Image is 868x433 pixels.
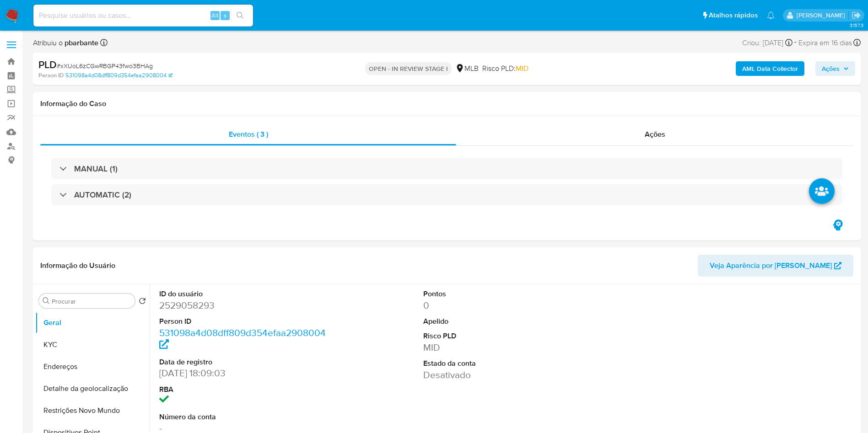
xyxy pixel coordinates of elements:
[229,129,268,139] span: Eventos ( 3 )
[798,38,852,48] span: Expira em 16 dias
[645,129,665,139] span: Ações
[159,385,326,395] dt: RBA
[63,37,98,48] b: pbarbante
[40,261,115,270] h1: Informação do Usuário
[35,334,150,356] button: KYC
[33,38,98,48] span: Atribuiu o
[139,297,146,307] button: Retornar ao pedido padrão
[822,61,840,76] span: Ações
[35,378,150,400] button: Detalhe da geolocalização
[38,57,57,72] b: PLD
[35,356,150,378] button: Endereços
[38,71,64,80] b: Person ID
[423,358,590,369] dt: Estado da conta
[482,64,528,74] span: Risco PLD:
[74,190,131,200] h3: AUTOMATIC (2)
[52,297,131,305] input: Procurar
[65,71,173,80] a: 531098a4d08dff809d354efaa2908004
[742,37,793,49] div: Criou: [DATE]
[40,99,853,108] h1: Informação do Caso
[224,11,226,20] span: s
[159,289,326,299] dt: ID do usuário
[815,61,855,76] button: Ações
[231,9,249,22] button: search-icon
[709,11,758,20] span: Atalhos rápidos
[423,331,590,341] dt: Risco PLD
[57,61,153,70] span: # xXUoL6zCGwRBGP43fwo3BHAg
[423,369,590,381] dd: Desativado
[455,64,479,74] div: MLB
[710,255,832,277] span: Veja Aparência por [PERSON_NAME]
[159,357,326,367] dt: Data de registro
[43,297,50,305] button: Procurar
[159,316,326,326] dt: Person ID
[365,62,452,75] p: OPEN - IN REVIEW STAGE I
[516,63,528,74] span: MID
[698,255,853,277] button: Veja Aparência por [PERSON_NAME]
[159,412,326,422] dt: Número da conta
[33,10,253,21] input: Pesquise usuários ou casos...
[736,61,804,76] button: AML Data Collector
[159,367,326,380] dd: [DATE] 18:09:03
[74,164,118,174] h3: MANUAL (1)
[51,158,842,179] div: MANUAL (1)
[159,299,326,312] dd: 2529058293
[742,61,798,76] b: AML Data Collector
[159,326,326,352] a: 531098a4d08dff809d354efaa2908004
[767,11,775,19] a: Notificações
[423,289,590,299] dt: Pontos
[852,11,861,20] a: Sair
[423,341,590,354] dd: MID
[423,316,590,326] dt: Apelido
[423,299,590,312] dd: 0
[794,37,797,49] span: -
[797,11,848,20] p: priscilla.barbante@mercadopago.com.br
[35,400,150,422] button: Restrições Novo Mundo
[51,184,842,205] div: AUTOMATIC (2)
[35,312,150,334] button: Geral
[211,11,219,20] span: Alt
